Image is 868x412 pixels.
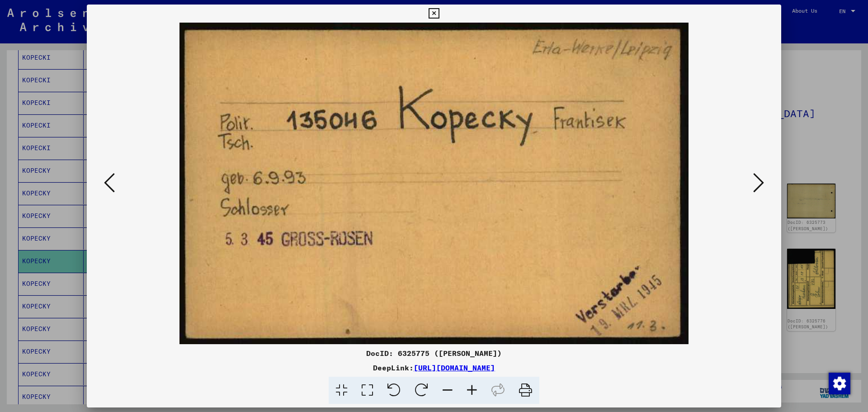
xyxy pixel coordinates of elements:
[414,363,495,372] a: [URL][DOMAIN_NAME]
[829,373,850,394] img: Change consent
[828,372,850,394] div: Change consent
[87,362,781,373] div: DeepLink:
[87,348,781,359] div: DocID: 6325775 ([PERSON_NAME])
[118,23,750,344] img: 001.jpg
